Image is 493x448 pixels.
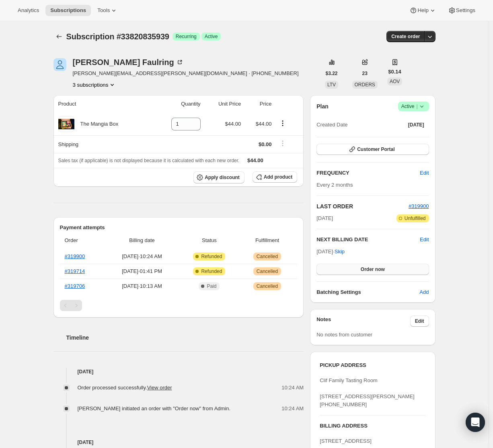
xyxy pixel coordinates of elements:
[66,32,169,41] span: Subscription #33820835939
[388,68,401,76] span: $0.14
[320,377,415,407] span: Clif Family Tasting Room [STREET_ADDRESS][PERSON_NAME] [PHONE_NUMBER]
[316,248,345,255] span: [DATE] ·
[281,405,304,413] span: 10:24 AM
[390,79,400,84] span: AOV
[357,68,372,79] button: 23
[410,316,429,327] button: Edit
[415,167,433,179] button: Edit
[201,268,222,275] span: Refunded
[65,283,85,289] a: #319706
[18,7,39,14] span: Analytics
[409,203,429,209] a: #319900
[92,5,123,16] button: Tools
[316,182,353,188] span: Every 2 months
[420,169,429,177] span: Edit
[247,157,263,163] span: $44.00
[193,171,244,183] button: Apply discount
[205,33,218,40] span: Active
[330,245,349,258] button: Skip
[316,102,329,110] h2: Plan
[327,82,336,88] span: LTV
[316,202,409,210] h2: LAST ORDER
[420,236,429,244] button: Edit
[13,5,44,16] button: Analytics
[443,5,480,16] button: Settings
[242,236,292,244] span: Fulfillment
[466,413,485,432] div: Open Intercom Messenger
[316,121,347,129] span: Created Date
[53,135,153,153] th: Shipping
[386,31,425,42] button: Create order
[243,95,274,113] th: Price
[316,264,429,275] button: Order now
[53,31,65,42] button: Subscriptions
[107,253,177,261] span: [DATE] · 10:24 AM
[320,438,372,444] span: [STREET_ADDRESS]
[405,5,441,16] button: Help
[60,224,298,232] h2: Payment attempts
[256,121,272,127] span: $44.00
[316,144,429,155] button: Customer Portal
[417,7,428,14] span: Help
[53,368,304,376] h4: [DATE]
[97,7,110,14] span: Tools
[73,69,299,77] span: [PERSON_NAME][EMAIL_ADDRESS][PERSON_NAME][DOMAIN_NAME] · [PHONE_NUMBER]
[74,120,119,128] div: The Mangia Box
[316,236,420,244] h2: NEXT BILLING DATE
[176,33,197,40] span: Recurring
[416,103,417,110] span: |
[408,122,424,128] span: [DATE]
[53,58,66,71] span: Dominic Faulring
[207,283,216,289] span: Paid
[205,174,240,181] span: Apply discount
[73,81,117,89] button: Product actions
[361,266,385,273] span: Order now
[107,267,177,275] span: [DATE] · 01:41 PM
[403,119,429,130] button: [DATE]
[259,141,272,147] span: $0.00
[53,95,153,113] th: Product
[225,121,241,127] span: $44.00
[257,268,278,275] span: Cancelled
[276,139,289,148] button: Shipping actions
[257,253,278,260] span: Cancelled
[362,70,368,77] span: 23
[320,422,425,430] h3: BILLING ADDRESS
[58,158,240,163] span: Sales tax (if applicable) is not displayed because it is calculated with each new order.
[203,95,244,113] th: Unit Price
[415,286,433,299] button: Add
[147,385,172,391] a: View order
[405,215,426,222] span: Unfulfilled
[456,7,475,14] span: Settings
[320,361,425,369] h3: PICKUP ADDRESS
[65,253,85,259] a: #319900
[50,7,86,14] span: Subscriptions
[107,236,177,244] span: Billing date
[281,384,304,392] span: 10:24 AM
[409,202,429,210] button: #319900
[415,318,424,324] span: Edit
[107,282,177,290] span: [DATE] · 10:13 AM
[419,288,429,296] span: Add
[60,300,298,311] nav: Pagination
[401,102,426,110] span: Active
[316,316,410,327] h3: Notes
[326,70,338,77] span: $3.22
[335,248,345,256] span: Skip
[45,5,91,16] button: Subscriptions
[355,82,375,88] span: ORDERS
[316,288,419,296] h6: Batching Settings
[316,332,372,338] span: No notes from customer
[53,438,304,446] h4: [DATE]
[73,58,184,66] div: [PERSON_NAME] Faulring
[65,268,85,274] a: #319714
[276,119,289,128] button: Product actions
[253,171,297,183] button: Add product
[181,236,237,244] span: Status
[78,405,231,411] span: [PERSON_NAME] initiated an order with "Order now" from Admin.
[264,174,292,180] span: Add product
[316,169,420,177] h2: FREQUENCY
[357,146,394,153] span: Customer Portal
[152,95,203,113] th: Quantity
